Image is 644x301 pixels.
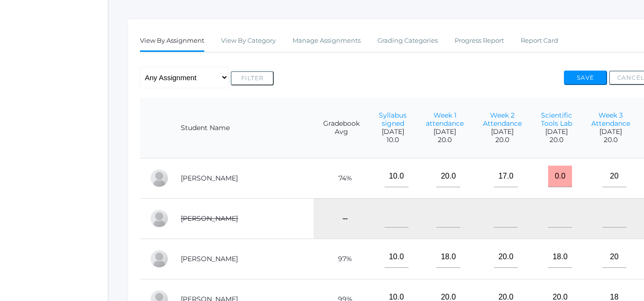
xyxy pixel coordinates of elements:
span: 20.0 [426,136,464,144]
a: Scientific Tools Lab [541,111,572,128]
a: [PERSON_NAME] [181,254,238,263]
a: View By Category [221,31,276,50]
div: Zoe Carr [150,209,169,228]
span: [DATE] [379,128,407,136]
span: [DATE] [541,128,572,136]
div: Pierce Brozek [150,169,169,188]
a: Report Card [521,31,558,50]
span: 20.0 [591,136,630,144]
a: [PERSON_NAME] [181,174,238,182]
span: [DATE] [483,128,522,136]
a: View By Assignment [140,31,204,52]
span: 10.0 [379,136,407,144]
a: Syllabus signed [379,111,407,128]
th: Gradebook Avg [314,98,369,158]
a: Week 1 attendance [426,111,464,128]
td: 97% [314,239,369,279]
a: Grading Categories [377,31,438,50]
a: Week 3 Attendance [591,111,630,128]
th: Student Name [171,98,314,158]
a: [PERSON_NAME] [181,214,238,223]
span: [DATE] [426,128,464,136]
td: 74% [314,158,369,198]
td: -- [314,198,369,239]
a: Manage Assignments [293,31,361,50]
button: Save [564,71,607,85]
a: Progress Report [455,31,504,50]
div: Reese Carr [150,249,169,268]
span: 20.0 [541,136,572,144]
span: [DATE] [591,128,630,136]
span: 20.0 [483,136,522,144]
button: Filter [231,71,274,85]
a: Week 2 Attendance [483,111,522,128]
